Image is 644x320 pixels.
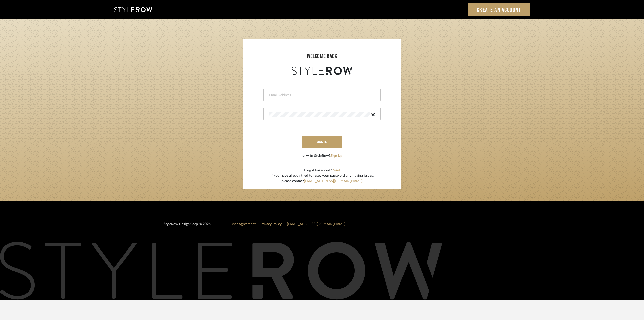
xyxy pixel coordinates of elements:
a: Privacy Policy [261,222,282,226]
a: User Agreement [231,222,256,226]
button: Reset [332,168,340,173]
button: sign in [302,136,342,148]
input: Email Address [269,93,374,98]
button: Sign Up [330,153,342,159]
div: StyleRow Design Corp. ©2025 [164,222,211,231]
div: Forgot Password? [271,168,374,173]
a: Create an Account [468,3,530,16]
div: If you have already tried to reset your password and having issues, please contact [271,173,374,184]
div: New to StyleRow? [302,153,342,159]
a: [EMAIL_ADDRESS][DOMAIN_NAME] [287,222,345,226]
div: welcome back [248,52,396,61]
a: [EMAIL_ADDRESS][DOMAIN_NAME] [304,179,363,183]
